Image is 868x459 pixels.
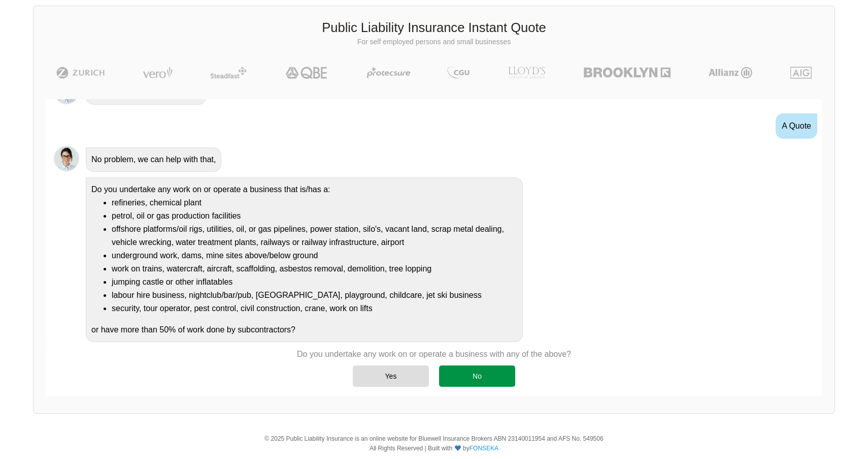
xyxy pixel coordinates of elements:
div: Yes [353,365,429,387]
li: labour hire business, nightclub/bar/pub, [GEOGRAPHIC_DATA], playground, childcare, jet ski business [112,289,517,302]
img: Vero | Public Liability Insurance [138,67,177,79]
img: QBE | Public Liability Insurance [280,67,335,79]
img: CGU | Public Liability Insurance [443,67,474,79]
li: security, tour operator, pest control, civil construction, crane, work on lifts [112,302,517,315]
h3: Public Liability Insurance Instant Quote [41,19,827,37]
img: AIG | Public Liability Insurance [786,67,816,79]
div: A Quote [776,113,817,139]
img: Allianz | Public Liability Insurance [704,67,757,79]
a: FONSEKA [470,445,498,452]
img: Chatbot | PLI [54,146,79,171]
div: No [439,365,515,387]
img: Zurich | Public Liability Insurance [52,67,109,79]
li: offshore platforms/oil rigs, utilities, oil, or gas pipelines, power station, silo's, vacant land... [112,223,517,249]
img: Protecsure | Public Liability Insurance [363,67,414,79]
p: Do you undertake any work on or operate a business with any of the above? [297,349,571,360]
img: LLOYD's | Public Liability Insurance [503,67,551,79]
li: work on trains, watercraft, aircraft, scaffolding, asbestos removal, demolition, tree lopping [112,262,517,276]
li: refineries, chemical plant [112,196,517,209]
li: underground work, dams, mine sites above/below ground [112,249,517,262]
p: For self employed persons and small businesses [41,37,827,47]
img: Steadfast | Public Liability Insurance [206,67,251,79]
li: petrol, oil or gas production facilities [112,209,517,223]
img: Brooklyn | Public Liability Insurance [580,67,675,79]
div: Do you undertake any work on or operate a business that is/has a: or have more than 50% of work d... [86,177,523,342]
li: jumping castle or other inflatables [112,276,517,289]
div: No problem, we can help with that, [86,147,221,172]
